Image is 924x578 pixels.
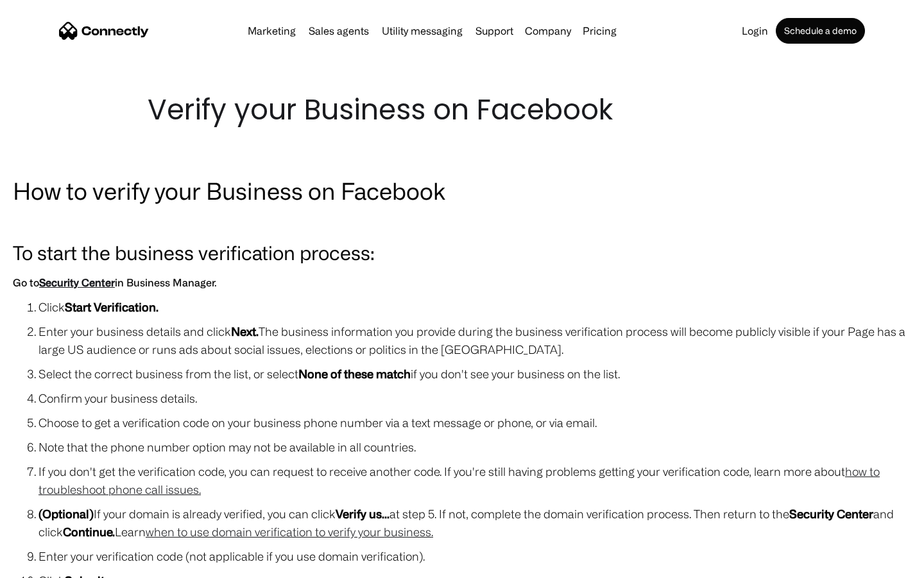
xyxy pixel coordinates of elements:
li: If you don't get the verification code, you can request to receive another code. If you're still ... [38,462,911,498]
strong: None of these match [298,367,411,380]
a: Pricing [577,26,622,36]
a: when to use domain verification to verify your business. [146,525,433,538]
a: Marketing [243,26,301,36]
strong: (Optional) [38,507,94,520]
ul: Language list [26,556,77,574]
a: Support [470,26,518,36]
a: Login [737,26,773,36]
li: Enter your business details and click The business information you provide during the business ve... [38,322,911,358]
a: Sales agents [304,26,374,36]
p: ‍ [13,213,911,231]
a: Schedule a demo [776,18,865,44]
h1: Verify your Business on Facebook [148,90,776,130]
li: Click [38,298,911,316]
h6: Go to in Business Manager. [13,274,911,292]
li: Choose to get a verification code on your business phone number via a text message or phone, or v... [38,414,911,432]
li: Note that the phone number option may not be available in all countries. [38,438,911,456]
a: Security Center [39,277,115,288]
h3: To start the business verification process: [13,238,911,267]
h2: How to verify your Business on Facebook [13,175,911,207]
strong: Continue. [63,525,115,538]
li: Select the correct business from the list, or select if you don't see your business on the list. [38,365,911,383]
li: If your domain is already verified, you can click at step 5. If not, complete the domain verifica... [38,505,911,541]
li: Confirm your business details. [38,389,911,407]
div: Company [525,22,571,40]
strong: Security Center [789,507,873,520]
strong: Verify us... [336,507,389,520]
li: Enter your verification code (not applicable if you use domain verification). [38,547,911,565]
a: Utility messaging [377,26,468,36]
strong: Start Verification. [65,301,158,313]
strong: Next. [231,325,259,338]
aside: Language selected: English [13,556,77,574]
